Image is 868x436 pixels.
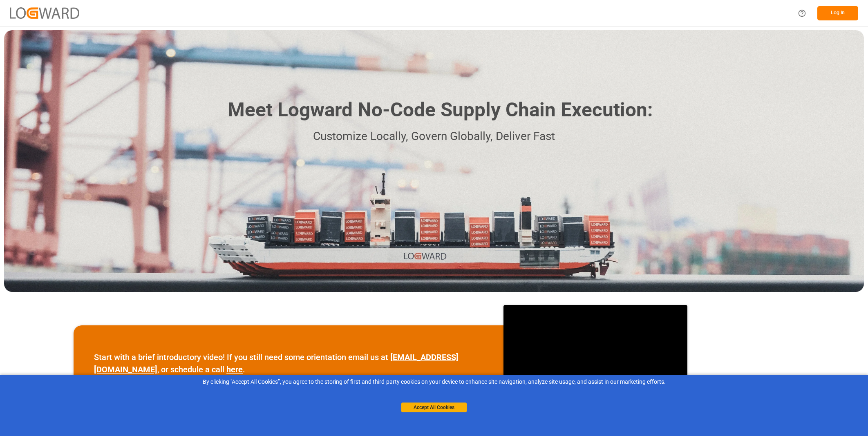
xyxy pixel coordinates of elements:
a: [EMAIL_ADDRESS][DOMAIN_NAME] [94,352,459,374]
div: By clicking "Accept All Cookies”, you agree to the storing of first and third-party cookies on yo... [6,378,862,386]
a: here [226,365,243,374]
img: Logward_new_orange.png [10,7,79,18]
button: Log In [817,6,858,20]
p: Customize Locally, Govern Globally, Deliver Fast [215,127,653,146]
button: Help Center [793,4,811,22]
p: Start with a brief introductory video! If you still need some orientation email us at , or schedu... [94,351,483,376]
button: Accept All Cookies [401,403,467,412]
h1: Meet Logward No-Code Supply Chain Execution: [228,96,653,125]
